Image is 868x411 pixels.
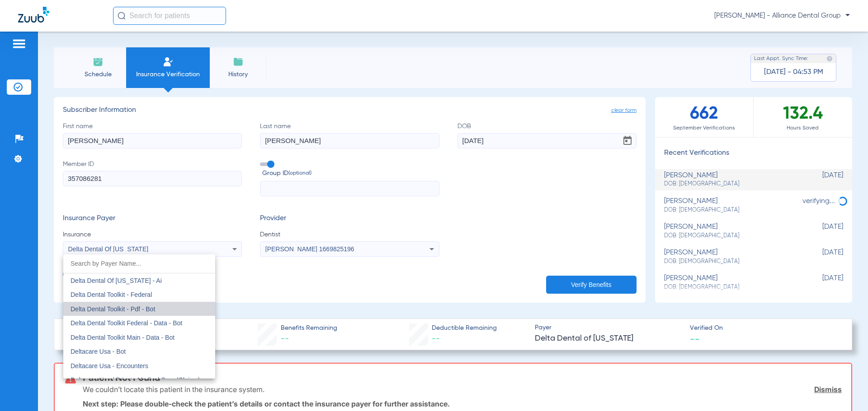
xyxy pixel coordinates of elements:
[71,277,162,284] span: Delta Dental Of [US_STATE] - Ai
[71,362,148,369] span: Deltacare Usa - Encounters
[63,254,215,273] input: dropdown search
[71,348,126,355] span: Deltacare Usa - Bot
[71,305,155,313] span: Delta Dental Toolkit - Pdf - Bot
[71,334,175,341] span: Delta Dental Toolkit Main - Data - Bot
[71,319,182,327] span: Delta Dental Toolkit Federal - Data - Bot
[71,376,200,383] span: Deltacare Usa / Private Medical Care (Claims)
[71,291,152,298] span: Delta Dental Toolkit - Federal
